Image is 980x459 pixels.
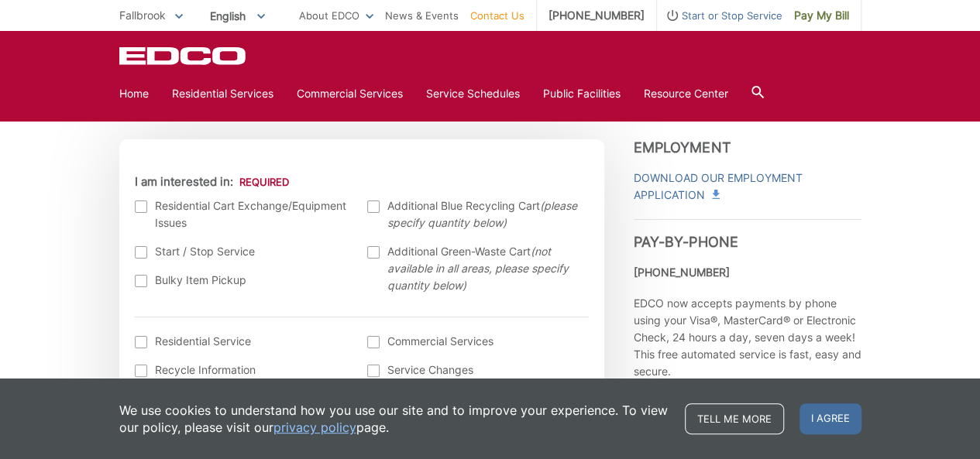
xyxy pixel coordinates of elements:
[273,419,356,436] a: privacy policy
[385,7,459,24] a: News & Events
[119,402,669,436] p: We use cookies to understand how you use our site and to improve your experience. To view our pol...
[644,85,728,102] a: Resource Center
[135,333,352,350] label: Residential Service
[297,85,403,102] a: Commercial Services
[135,361,352,379] label: Recycle Information
[634,139,861,156] h3: Employment
[634,295,861,380] p: EDCO now accepts payments by phone using your Visa®, MasterCard® or Electronic Check, 24 hours a ...
[135,272,352,289] label: Bulky Item Pickup
[634,219,861,251] h3: Pay-by-Phone
[119,9,166,22] span: Fallbrook
[367,333,585,350] label: Commercial Services
[198,3,277,29] span: English
[794,7,849,24] span: Pay My Bill
[135,175,289,189] label: I am interested in:
[135,197,352,231] label: Residential Cart Exchange/Equipment Issues
[387,197,585,231] span: Additional Blue Recycling Cart
[543,85,621,102] a: Public Facilities
[299,7,373,24] a: About EDCO
[367,361,585,379] label: Service Changes
[387,245,569,292] em: (not available in all areas, please specify quantity below)
[634,170,861,204] a: Download Our Employment Application
[387,199,577,229] em: (please specify quantity below)
[119,46,248,65] a: EDCD logo. Return to the homepage.
[426,85,520,102] a: Service Schedules
[119,85,149,102] a: Home
[172,85,273,102] a: Residential Services
[634,265,730,279] strong: [PHONE_NUMBER]
[387,243,585,294] span: Additional Green-Waste Cart
[470,7,524,24] a: Contact Us
[135,243,352,260] label: Start / Stop Service
[685,403,784,434] a: Tell me more
[799,403,861,434] span: I agree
